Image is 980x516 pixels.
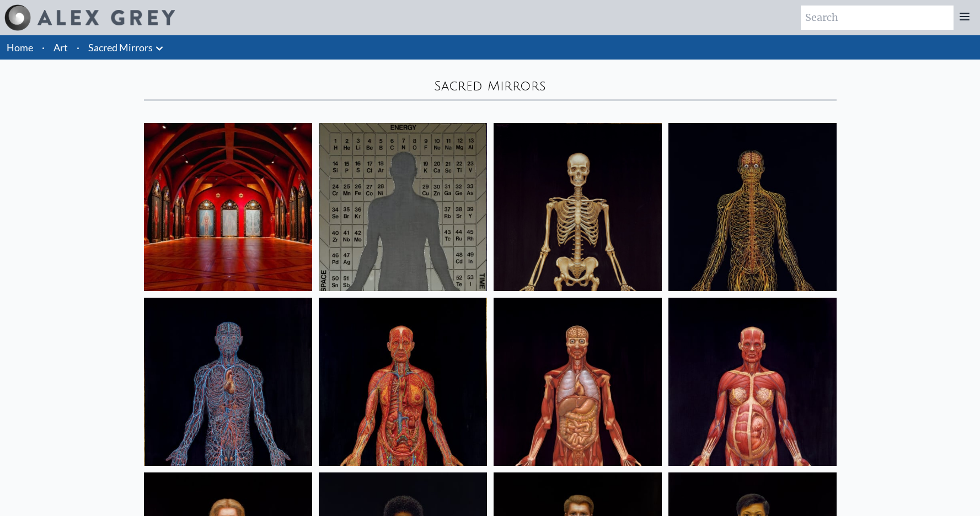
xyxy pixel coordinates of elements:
[72,35,84,60] li: ·
[144,77,837,95] div: Sacred Mirrors
[7,41,33,53] a: Home
[38,35,49,60] li: ·
[319,123,487,291] img: Material World
[88,40,153,55] a: Sacred Mirrors
[53,40,68,55] a: Art
[801,6,954,30] input: Search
